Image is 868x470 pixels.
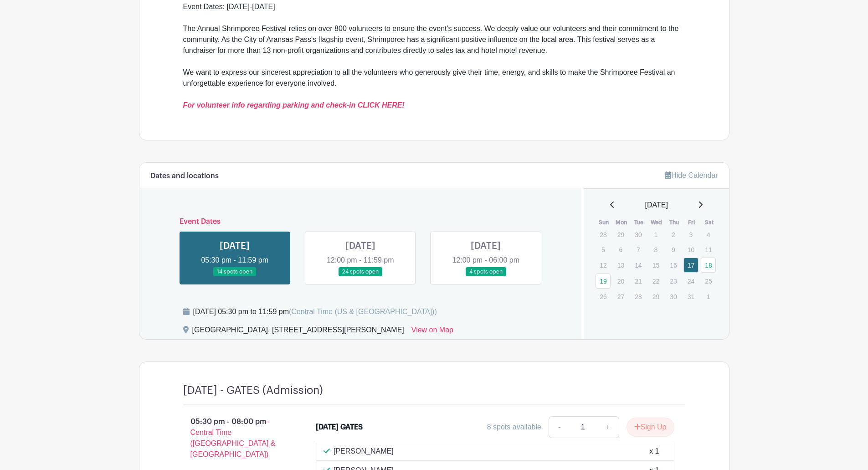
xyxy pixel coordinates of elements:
[183,101,405,109] a: For volunteer info regarding parking and check-in CLICK HERE!
[169,413,302,464] p: 05:30 pm - 08:00 pm
[596,274,611,289] a: 19
[631,289,646,304] p: 28
[645,200,668,211] span: [DATE]
[613,289,628,304] p: 27
[649,446,659,457] div: x 1
[596,289,611,304] p: 26
[701,274,716,288] p: 25
[666,258,681,272] p: 16
[192,325,404,339] div: [GEOGRAPHIC_DATA], [STREET_ADDRESS][PERSON_NAME]
[596,258,611,272] p: 12
[613,274,628,288] p: 20
[701,243,716,257] p: 11
[648,289,663,304] p: 29
[701,258,716,273] a: 18
[683,258,699,273] a: 17
[631,243,646,257] p: 7
[631,274,646,288] p: 21
[683,274,699,288] p: 24
[172,217,549,226] h6: Event Dates
[648,243,663,257] p: 8
[596,416,619,438] a: +
[487,422,541,433] div: 8 spots available
[701,289,716,304] p: 1
[631,258,646,272] p: 14
[613,243,628,257] p: 6
[631,227,646,242] p: 30
[683,227,699,242] p: 3
[683,218,701,227] th: Fri
[648,274,663,288] p: 22
[193,306,437,317] div: [DATE] 05:30 pm to 11:59 pm
[666,274,681,288] p: 23
[666,243,681,257] p: 9
[648,258,663,272] p: 15
[549,416,570,438] a: -
[627,418,674,437] button: Sign Up
[630,218,648,227] th: Tue
[648,227,663,242] p: 1
[665,218,683,227] th: Thu
[665,171,718,179] a: Hide Calendar
[683,243,699,257] p: 10
[613,218,631,227] th: Mon
[666,289,681,304] p: 30
[183,384,323,397] h4: [DATE] - GATES (Admission)
[183,67,685,111] div: We want to express our sincerest appreciation to all the volunteers who generously give their tim...
[150,172,219,181] h6: Dates and locations
[289,308,437,315] span: (Central Time (US & [GEOGRAPHIC_DATA]))
[613,258,628,272] p: 13
[700,218,718,227] th: Sat
[334,446,394,457] p: [PERSON_NAME]
[683,289,699,304] p: 31
[648,218,666,227] th: Wed
[613,227,628,242] p: 29
[411,325,453,339] a: View on Map
[316,422,363,433] div: [DATE] GATES
[595,218,613,227] th: Sun
[666,227,681,242] p: 2
[190,418,276,458] span: - Central Time ([GEOGRAPHIC_DATA] & [GEOGRAPHIC_DATA])
[596,243,611,257] p: 5
[701,227,716,242] p: 4
[183,1,685,67] div: Event Dates: [DATE]-[DATE] The Annual Shrimporee Festival relies on over 800 volunteers to ensure...
[596,227,611,242] p: 28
